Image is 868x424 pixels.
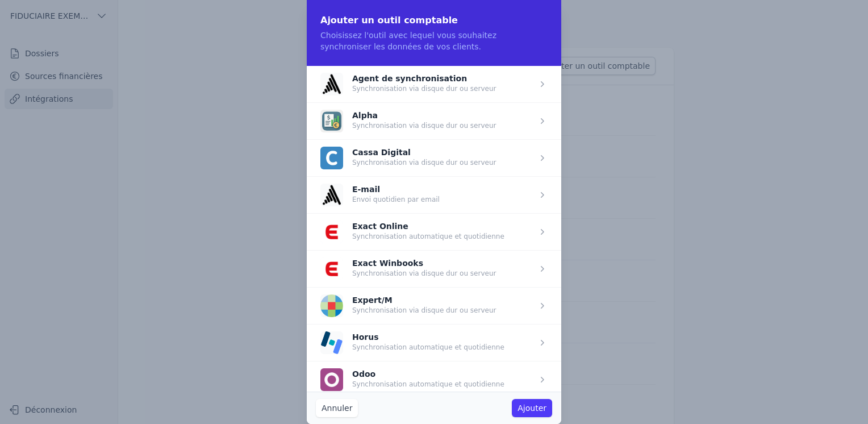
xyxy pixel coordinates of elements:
[320,368,504,391] button: Odoo Synchronisation automatique et quotidienne
[320,221,504,243] button: Exact Online Synchronisation automatique et quotidienne
[320,184,440,206] button: E-mail Envoi quotidien par email
[352,260,496,267] p: Exact Winbooks
[320,294,496,317] button: Expert/M Synchronisation via disque dur ou serveur
[352,297,496,304] p: Expert/M
[352,371,504,377] p: Odoo
[320,73,496,95] button: Agent de synchronisation Synchronisation via disque dur ou serveur
[320,147,496,169] button: Cassa Digital Synchronisation via disque dur ou serveur
[352,75,496,82] p: Agent de synchronisation
[352,223,504,230] p: Exact Online
[352,149,496,156] p: Cassa Digital
[320,331,504,354] button: Horus Synchronisation automatique et quotidienne
[316,399,358,417] button: Annuler
[352,186,440,193] p: E-mail
[320,110,496,132] button: Alpha Synchronisation via disque dur ou serveur
[320,30,548,52] p: Choisissez l'outil avec lequel vous souhaitez synchroniser les données de vos clients.
[320,257,496,280] button: Exact Winbooks Synchronisation via disque dur ou serveur
[352,112,496,119] p: Alpha
[352,334,504,340] p: Horus
[320,14,548,27] h2: Ajouter un outil comptable
[512,399,552,417] button: Ajouter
